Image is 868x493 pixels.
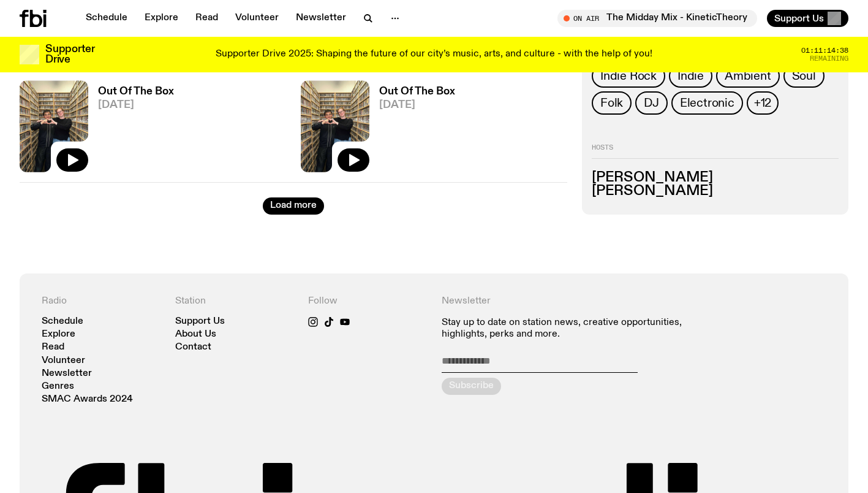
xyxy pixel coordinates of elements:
h3: Supporter Drive [45,44,94,65]
a: Volunteer [228,10,286,27]
h4: Station [175,296,294,307]
span: Indie [677,69,704,82]
span: 01:11:14:38 [801,47,848,54]
span: Folk [600,96,623,109]
a: Explore [42,330,75,339]
a: Newsletter [289,10,353,27]
a: Newsletter [42,369,92,378]
p: Supporter Drive 2025: Shaping the future of our city’s music, arts, and culture - with the help o... [216,49,652,60]
a: Explore [137,10,186,27]
span: +12 [754,96,771,109]
h3: [PERSON_NAME] [592,184,839,197]
h4: Newsletter [442,296,693,307]
a: Volunteer [42,356,85,365]
a: Indie Rock [592,64,665,87]
span: [DATE] [379,100,455,110]
img: Matt and Kate stand in the music library and make a heart shape with one hand each. [301,80,369,172]
a: DJ [635,91,668,114]
span: Indie Rock [600,69,657,82]
h4: Follow [308,296,427,307]
a: Out Of The Box[DATE] [88,86,174,172]
h3: Out Of The Box [379,86,455,97]
button: Support Us [767,10,848,27]
a: Electronic [671,91,743,114]
span: Ambient [725,69,771,82]
a: Out Of The Box[DATE] [369,86,455,172]
img: Matt and Kate stand in the music library and make a heart shape with one hand each. [20,80,88,172]
a: Schedule [78,10,135,27]
button: Load more [263,197,324,215]
h3: Out Of The Box [98,86,174,97]
a: Folk [592,91,632,114]
h4: Radio [42,296,160,307]
span: DJ [644,96,659,109]
button: +12 [747,91,779,114]
a: Soul [783,64,825,87]
a: Indie [669,64,712,87]
a: SMAC Awards 2024 [42,395,133,404]
h2: Hosts [592,143,839,158]
a: Read [188,10,225,27]
a: Schedule [42,317,83,326]
a: Ambient [716,64,780,87]
span: Remaining [810,55,848,62]
button: On AirThe Midday Mix - KineticTheory [557,10,757,27]
a: Contact [175,343,211,352]
a: About Us [175,330,216,339]
span: Electronic [680,96,734,109]
h3: [PERSON_NAME] [592,171,839,185]
span: [DATE] [98,100,174,110]
p: Stay up to date on station news, creative opportunities, highlights, perks and more. [442,317,693,340]
a: Support Us [175,317,225,326]
span: Support Us [774,13,824,24]
span: Soul [792,69,816,82]
button: Subscribe [442,378,501,395]
a: Read [42,343,64,352]
a: Genres [42,382,74,391]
